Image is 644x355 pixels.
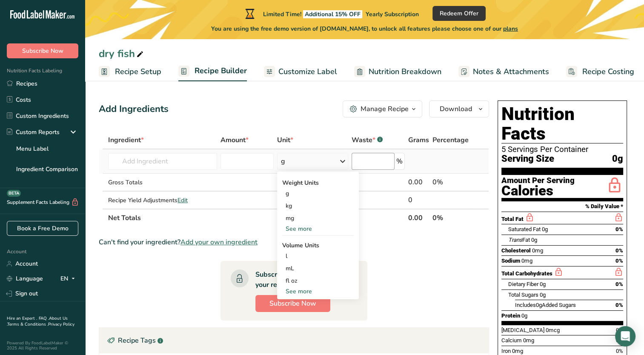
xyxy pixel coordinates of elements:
[521,258,532,264] span: 0mg
[177,196,188,204] span: Edit
[546,327,560,333] span: 0mcg
[286,264,350,273] div: mL
[531,237,537,243] span: 0g
[99,328,489,353] div: Recipe Tags
[432,135,469,145] span: Percentage
[523,337,534,344] span: 0mg
[408,177,429,187] div: 0.00
[282,212,354,224] div: mg
[612,154,623,164] span: 0g
[458,62,549,81] a: Notes & Attachments
[532,247,543,254] span: 0mg
[286,276,350,285] div: fl oz
[269,298,316,309] span: Subscribe Now
[366,10,419,18] span: Yearly Subscription
[615,247,623,254] span: 0%
[582,66,634,77] span: Recipe Costing
[7,315,68,327] a: About Us .
[501,258,520,264] span: Sodium
[440,104,472,114] span: Download
[369,66,441,77] span: Nutrition Breakdown
[195,65,247,77] span: Recipe Builder
[501,145,623,154] div: 5 Servings Per Container
[277,135,293,145] span: Unit
[501,177,575,185] div: Amount Per Serving
[255,269,350,290] div: Subscribe to a plan to Unlock your recipe
[48,321,74,327] a: Privacy Policy
[406,209,431,226] th: 0.00
[108,196,217,205] div: Recipe Yield Adjustments
[39,315,49,321] a: FAQ .
[7,341,78,351] div: Powered By FoodLabelMaker © 2025 All Rights Reserved
[501,348,511,354] span: Iron
[99,62,161,81] a: Recipe Setup
[429,100,489,117] button: Download
[343,100,422,117] button: Manage Recipe
[408,135,429,145] span: Grams
[501,185,575,197] div: Calories
[282,241,354,250] div: Volume Units
[361,104,409,114] div: Manage Recipe
[282,187,354,200] div: g
[512,348,523,354] span: 0mg
[542,226,548,232] span: 0g
[99,46,145,61] div: dry fish
[7,190,21,197] div: BETA
[501,247,531,254] span: Cholesterol
[286,252,350,261] div: l
[115,66,161,77] span: Recipe Setup
[281,156,285,166] div: g
[508,237,530,243] span: Fat
[501,201,623,212] section: % Daily Value *
[7,315,37,321] a: Hire an Expert .
[473,66,549,77] span: Notes & Attachments
[501,337,522,344] span: Calcium
[440,9,478,18] span: Redeem Offer
[521,312,527,319] span: 0g
[255,295,330,312] button: Subscribe Now
[282,287,354,296] div: See more
[7,128,60,137] div: Custom Reports
[540,292,546,298] span: 0g
[99,102,169,116] div: Add Ingredients
[432,177,469,187] div: 0%
[60,274,78,284] div: EN
[108,135,144,145] span: Ingredient
[615,281,623,287] span: 0%
[354,62,441,81] a: Nutrition Breakdown
[431,209,470,226] th: 0%
[282,200,354,212] div: kg
[503,25,518,33] span: plans
[432,6,486,21] button: Redeem Offer
[515,302,576,308] span: Includes Added Sugars
[501,270,552,277] span: Total Carbohydrates
[264,62,337,81] a: Customize Label
[180,237,258,247] span: Add your own ingredient
[501,104,623,143] h1: Nutrition Facts
[501,154,554,164] span: Serving Size
[408,195,429,205] div: 0
[501,216,524,222] span: Total Fat
[278,66,337,77] span: Customize Label
[220,135,249,145] span: Amount
[536,302,542,308] span: 0g
[615,302,623,308] span: 0%
[108,153,217,170] input: Add Ingredient
[615,258,623,264] span: 0%
[501,312,520,319] span: Protein
[508,237,522,243] i: Trans
[22,46,63,55] span: Subscribe Now
[352,135,383,145] div: Waste
[7,321,48,327] a: Terms & Conditions .
[508,281,538,287] span: Dietary Fiber
[106,209,406,226] th: Net Totals
[615,226,623,232] span: 0%
[540,281,546,287] span: 0g
[616,348,623,354] span: 0%
[178,61,247,82] a: Recipe Builder
[211,24,518,33] span: You are using the free demo version of [DOMAIN_NAME], to unlock all features please choose one of...
[7,221,78,236] a: Book a Free Demo
[99,237,489,247] div: Can't find your ingredient?
[508,292,538,298] span: Total Sugars
[501,327,544,333] span: [MEDICAL_DATA]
